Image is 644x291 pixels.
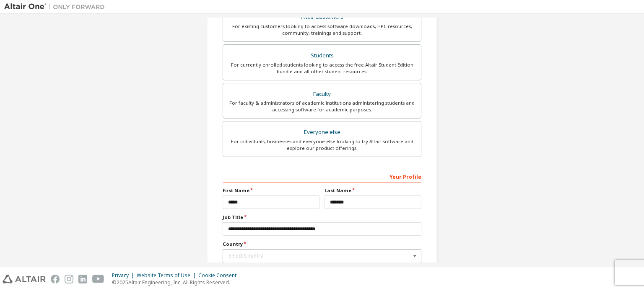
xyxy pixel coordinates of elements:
div: Faculty [228,88,416,100]
p: © 2025 Altair Engineering, Inc. All Rights Reserved. [112,279,241,286]
div: Cookie Consent [198,272,241,279]
div: For currently enrolled students looking to access the free Altair Student Edition bundle and all ... [228,62,416,75]
label: Last Name [325,187,421,194]
label: Country [223,241,421,247]
div: For existing customers looking to access software downloads, HPC resources, community, trainings ... [228,23,416,36]
div: Select Country [229,253,411,258]
label: Job Title [223,214,421,221]
img: facebook.svg [51,275,60,283]
div: Privacy [112,272,137,279]
img: instagram.svg [65,275,73,283]
div: Your Profile [223,170,421,183]
div: Website Terms of Use [137,272,198,279]
label: First Name [223,187,319,194]
div: Students [228,50,416,62]
img: linkedin.svg [78,275,87,283]
img: youtube.svg [92,275,104,283]
div: Everyone else [228,126,416,138]
div: For faculty & administrators of academic institutions administering students and accessing softwa... [228,100,416,113]
img: altair_logo.svg [3,275,46,283]
img: Altair One [4,3,109,11]
div: For individuals, businesses and everyone else looking to try Altair software and explore our prod... [228,138,416,152]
